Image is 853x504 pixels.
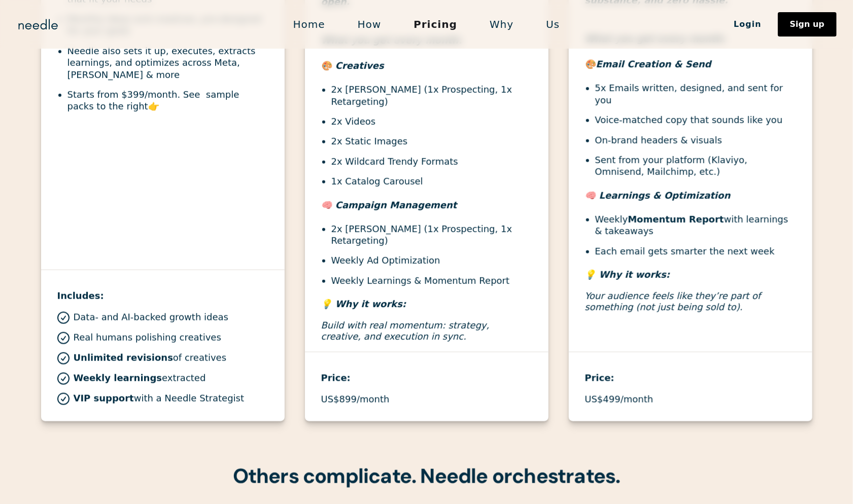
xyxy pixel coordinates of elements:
li: 1x Catalog Carousel [331,175,532,187]
li: 2x Static Images [331,135,532,147]
strong: 👉 [148,101,159,112]
em: Your audience feels like they’re part of something (not just being sold to). [585,291,761,312]
a: Why [473,14,530,35]
li: 2x Wildcard Trendy Formats [331,156,532,167]
li: Voice-matched copy that sounds like you [595,114,796,126]
li: Weekly Learnings & Momentum Report [331,275,532,286]
em: 💡 Why it works: [321,299,406,309]
em: 🎨 [585,59,596,69]
li: 2x Videos [331,116,532,127]
em: 🧠 Learnings & Optimization [585,190,731,201]
p: of creatives [74,352,227,364]
strong: Weekly learnings [74,373,162,383]
li: Needle also sets it up, executes, extracts learnings, and optimizes across Meta, [PERSON_NAME] & ... [67,45,268,81]
strong: Unlimited revisions [74,352,173,363]
h4: Includes: [57,286,268,306]
em: 💡 Why it works: [585,269,670,280]
a: Home [277,14,342,35]
em: 🧠 Campaign Management [321,200,457,210]
li: Starts from $399/month. See sample packs to the right [67,89,268,113]
li: 2x [PERSON_NAME] (1x Prospecting, 1x Retargeting) [331,223,532,247]
h4: Price: [321,369,532,388]
h4: Price: [585,369,796,388]
p: US$499/month [585,394,654,405]
a: Us [530,14,576,35]
div: Sign up [790,20,825,28]
p: extracted [74,373,206,384]
p: Real humans polishing creatives [74,332,221,343]
li: 5x Emails written, designed, and sent for you [595,82,796,106]
strong: Others complicate. Needle orchestrates. [233,463,621,489]
p: US$899/month [321,394,390,405]
li: Each email gets smarter the next week [595,245,796,257]
li: Sent from your platform (Klaviyo, Omnisend, Mailchimp, etc.) [595,154,796,178]
em: 🎨 Creatives [321,60,384,71]
strong: VIP support [74,393,134,404]
a: Sign up [778,12,837,37]
strong: Momentum Report [628,214,724,225]
a: Login [718,16,778,33]
li: Weekly Ad Optimization [331,255,532,266]
li: Weekly with learnings & takeaways [595,213,796,237]
em: Email Creation & Send [596,59,711,69]
p: with a Needle Strategist [74,393,245,404]
p: Data- and AI-backed growth ideas [74,312,229,323]
li: 2x [PERSON_NAME] (1x Prospecting, 1x Retargeting) [331,84,532,107]
a: Pricing [397,14,473,35]
em: Build with real momentum: strategy, creative, and execution in sync. [321,320,490,342]
li: On-brand headers & visuals [595,134,796,146]
a: How [342,14,398,35]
